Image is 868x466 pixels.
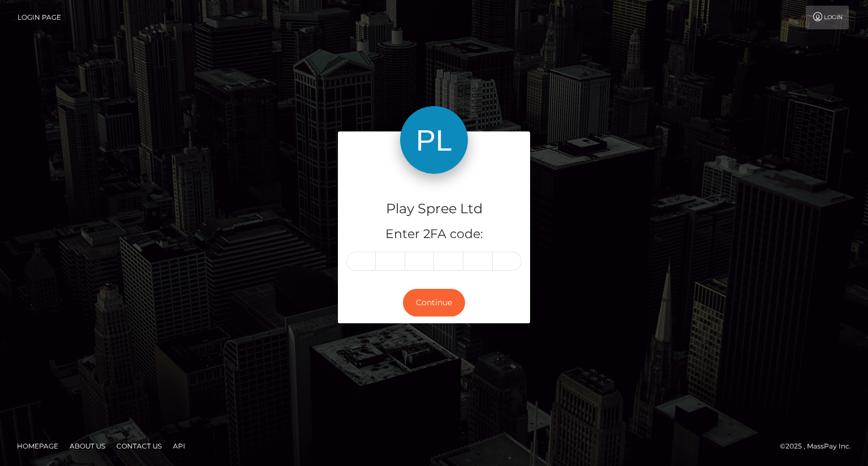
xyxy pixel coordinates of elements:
button: Continue [403,289,465,316]
a: Homepage [12,437,63,455]
a: API [168,437,190,455]
img: Play Spree Ltd [400,106,468,174]
div: © 2025 , MassPay Inc. [780,440,860,452]
a: Contact Us [112,437,166,455]
a: Login [806,6,849,29]
h5: Enter 2FA code: [346,226,522,243]
a: Login Page [18,6,61,29]
h4: Play Spree Ltd [346,199,522,219]
a: About Us [65,437,110,455]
